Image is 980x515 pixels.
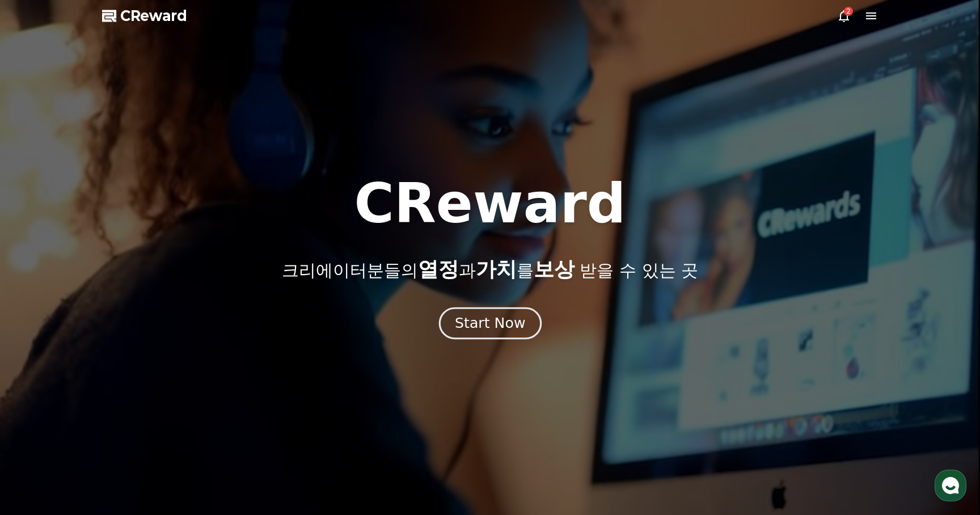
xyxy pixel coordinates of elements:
[476,257,517,281] span: 가치
[844,7,853,16] div: 2
[534,257,575,281] span: 보상
[36,377,43,386] span: 홈
[438,307,541,340] button: Start Now
[102,7,187,25] a: CReward
[3,360,75,388] a: 홈
[837,9,851,23] a: 2
[282,258,698,281] p: 크리에이터분들의 과 를 받을 수 있는 곳
[146,360,218,388] a: 설정
[354,176,626,231] h1: CReward
[455,314,525,333] div: Start Now
[175,377,189,386] span: 설정
[441,319,539,330] a: Start Now
[418,257,459,281] span: 열정
[104,377,117,386] span: 대화
[120,7,187,25] span: CReward
[75,360,146,388] a: 대화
